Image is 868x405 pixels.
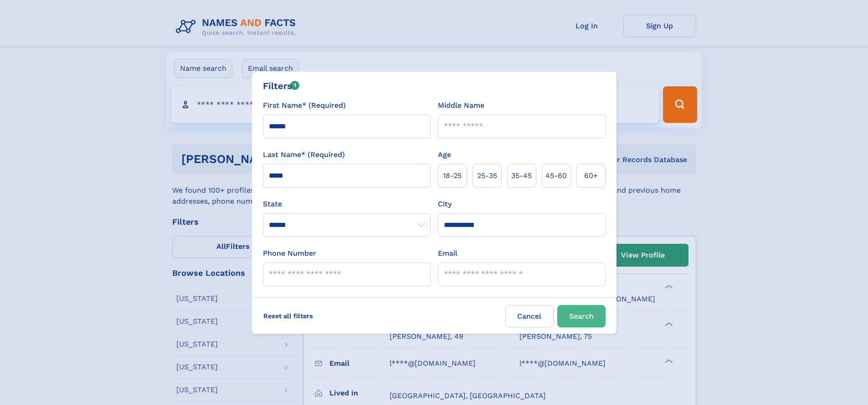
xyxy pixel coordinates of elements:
[505,305,554,327] label: Cancel
[557,305,606,327] button: Search
[584,170,598,181] span: 60+
[263,149,345,160] label: Last Name* (Required)
[511,170,532,181] span: 35‑45
[263,248,316,259] label: Phone Number
[438,149,451,160] label: Age
[263,79,300,93] div: Filters
[545,170,567,181] span: 45‑60
[438,100,484,111] label: Middle Name
[263,100,346,111] label: First Name* (Required)
[257,305,319,327] label: Reset all filters
[438,248,457,259] label: Email
[443,170,462,181] span: 18‑25
[263,199,431,210] label: State
[477,170,497,181] span: 25‑35
[438,199,452,210] label: City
